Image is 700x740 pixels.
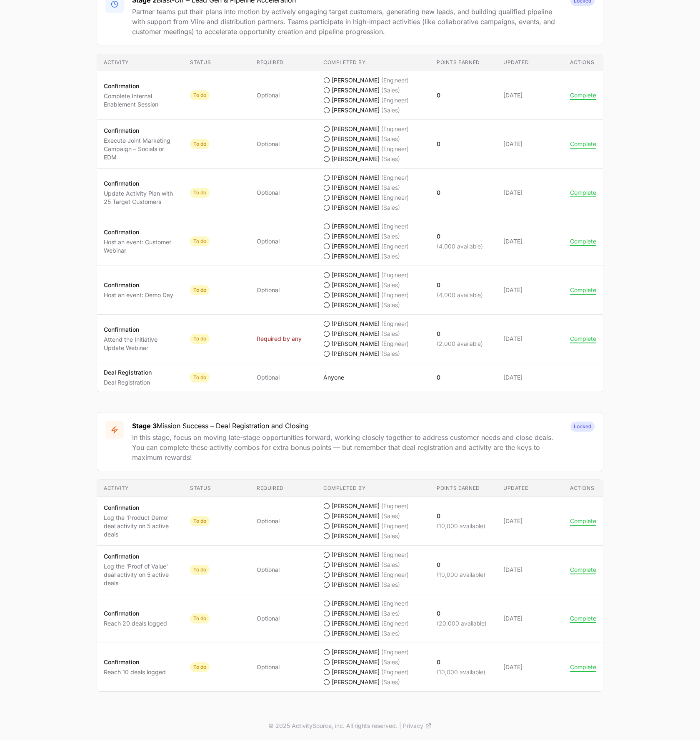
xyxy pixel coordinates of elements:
span: [DATE] [503,663,557,671]
span: [PERSON_NAME] [332,86,380,94]
span: [DATE] [503,286,557,294]
span: [PERSON_NAME] [332,155,380,163]
span: [PERSON_NAME] [332,599,380,608]
th: Points earned [430,54,497,71]
th: Points earned [430,480,497,497]
span: [PERSON_NAME] [332,125,380,133]
th: Activity [97,54,183,71]
p: Complete Internal Enablement Session [104,92,177,109]
span: (Engineer) [381,291,409,299]
span: [PERSON_NAME] [332,96,380,104]
p: Deal Registration [104,368,152,377]
span: [PERSON_NAME] [332,301,380,309]
p: © 2025 ActivitySource, inc. All rights reserved. [268,722,397,730]
span: [PERSON_NAME] [332,551,380,559]
p: 0 [437,189,440,197]
span: (Sales) [381,629,400,638]
p: 0 [437,330,483,338]
span: (Engineer) [381,174,409,182]
span: (Sales) [381,609,400,618]
th: Updated [497,480,563,497]
th: Actions [563,480,603,497]
span: [PERSON_NAME] [332,291,380,299]
span: (Engineer) [381,522,409,530]
p: Confirmation [104,127,177,135]
span: [DATE] [503,566,557,574]
span: Optional [257,663,280,671]
span: [PERSON_NAME] [332,204,380,212]
span: | [399,722,401,730]
span: [DATE] [503,517,557,525]
p: Confirmation [104,281,173,289]
span: (Engineer) [381,194,409,202]
span: [PERSON_NAME] [332,281,380,289]
span: Optional [257,91,280,99]
span: (Engineer) [381,340,409,348]
span: [PERSON_NAME] [332,571,380,579]
span: (Sales) [381,281,400,289]
p: In this stage, focus on moving late-stage opportunities forward, working closely together to addr... [132,432,562,462]
span: [PERSON_NAME] [332,184,380,192]
span: [PERSON_NAME] [332,252,380,261]
span: (Engineer) [381,502,409,510]
a: Privacy [403,722,432,730]
span: [DATE] [503,189,557,197]
p: Host an event: Customer Webinar [104,238,177,255]
span: Optional [257,373,280,382]
button: Complete [570,189,596,196]
span: [PERSON_NAME] [332,609,380,618]
p: Confirmation [104,228,177,236]
span: Optional [257,237,280,246]
button: Complete [570,615,596,622]
span: [PERSON_NAME] [332,658,380,666]
p: Confirmation [104,609,167,618]
span: [PERSON_NAME] [332,350,380,358]
p: (10,000 available) [437,668,485,676]
span: (Sales) [381,204,400,212]
span: (Engineer) [381,599,409,608]
span: (Sales) [381,86,400,94]
button: Complete [570,286,596,294]
span: [PERSON_NAME] [332,532,380,540]
p: (10,000 available) [437,522,485,530]
p: (2,000 available) [437,340,483,348]
h3: Mission Success – Deal Registration and Closing [132,421,562,431]
span: (Sales) [381,106,400,114]
span: [PERSON_NAME] [332,222,380,231]
p: Confirmation [104,658,166,666]
p: Confirmation [104,82,177,90]
span: (Sales) [381,532,400,540]
span: (Engineer) [381,242,409,251]
p: (10,000 available) [437,571,485,579]
span: [PERSON_NAME] [332,340,380,348]
th: Activity [97,480,183,497]
span: (Engineer) [381,125,409,133]
p: Anyone [323,373,344,382]
span: (Engineer) [381,145,409,153]
p: Execute Joint Marketing Campaign – Socials or EDM [104,137,177,161]
span: (Sales) [381,232,400,241]
span: [PERSON_NAME] [332,320,380,328]
span: [PERSON_NAME] [332,512,380,520]
p: 0 [437,512,485,520]
button: Complete [570,517,596,525]
span: [PERSON_NAME] [332,194,380,202]
span: (Sales) [381,135,400,143]
th: Status [183,54,250,71]
span: (Sales) [381,581,400,589]
span: (Engineer) [381,76,409,84]
span: (Sales) [381,678,400,686]
span: [PERSON_NAME] [332,135,380,143]
button: Complete [570,663,596,671]
p: 0 [437,609,487,618]
span: Optional [257,189,280,197]
span: Stage 3 [132,422,157,430]
span: [PERSON_NAME] [332,648,380,656]
span: Required by any [257,335,302,343]
span: [PERSON_NAME] [332,678,380,686]
span: (Sales) [381,252,400,261]
p: 0 [437,140,440,148]
span: (Sales) [381,561,400,569]
span: [PERSON_NAME] [332,330,380,338]
span: (Sales) [381,658,400,666]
